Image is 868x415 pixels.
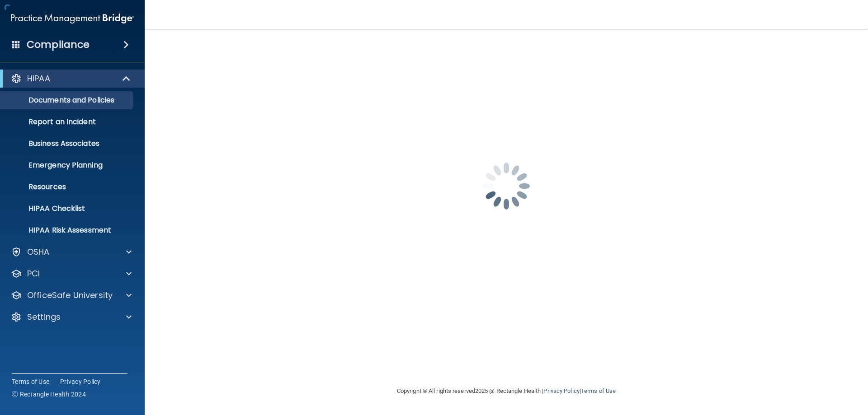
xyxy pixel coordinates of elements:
a: Settings [11,312,132,322]
p: Documents and Policies [6,96,129,105]
a: OSHA [11,247,132,257]
span: Ⓒ Rectangle Health 2024 [12,390,86,399]
p: Resources [6,182,129,191]
a: Privacy Policy [60,377,101,386]
p: PCI [27,268,40,279]
a: OfficeSafe University [11,290,132,301]
img: spinner.e123f6fc.gif [461,141,552,231]
p: Report an Incident [6,117,129,126]
a: HIPAA [11,73,131,84]
h4: Compliance [27,38,90,51]
a: PCI [11,268,132,279]
p: HIPAA [27,73,50,84]
a: Terms of Use [12,377,49,386]
p: HIPAA Checklist [6,204,129,213]
p: OSHA [27,247,50,257]
p: Business Associates [6,139,129,148]
p: Settings [27,312,61,322]
a: Privacy Policy [543,387,579,394]
p: HIPAA Risk Assessment [6,226,129,235]
p: Emergency Planning [6,161,129,170]
img: PMB logo [11,9,134,28]
a: Terms of Use [581,387,616,394]
div: Copyright © All rights reserved 2025 @ Rectangle Health | | [341,377,671,406]
p: OfficeSafe University [27,290,113,301]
